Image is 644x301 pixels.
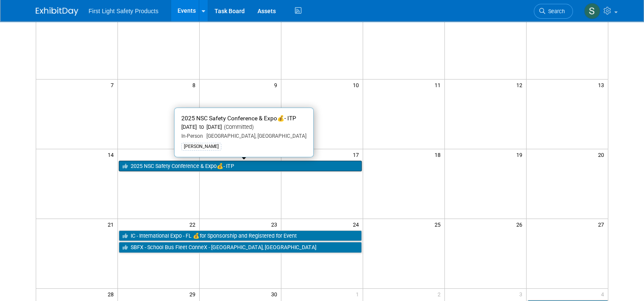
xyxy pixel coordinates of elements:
[434,219,444,230] span: 25
[181,133,203,139] span: In-Person
[355,289,363,299] span: 1
[181,143,221,150] div: [PERSON_NAME]
[352,80,363,90] span: 10
[434,149,444,160] span: 18
[107,149,117,160] span: 14
[189,289,199,299] span: 29
[434,80,444,90] span: 11
[119,230,362,241] a: IC - International Expo - FL 💰for Sponsorship and Registered for Event
[119,161,362,172] a: 2025 NSC Safety Conference & Expo💰- ITP
[203,133,306,139] span: [GEOGRAPHIC_DATA], [GEOGRAPHIC_DATA]
[222,124,254,130] span: (Committed)
[515,80,526,90] span: 12
[273,80,281,90] span: 9
[181,124,306,131] div: [DATE] to [DATE]
[600,289,608,299] span: 4
[597,80,608,90] span: 13
[181,115,296,122] span: 2025 NSC Safety Conference & Expo💰- ITP
[107,289,117,299] span: 28
[515,149,526,160] span: 19
[352,219,363,230] span: 24
[437,289,444,299] span: 2
[270,219,281,230] span: 23
[518,289,526,299] span: 3
[515,219,526,230] span: 26
[545,8,565,14] span: Search
[597,149,608,160] span: 20
[110,80,117,90] span: 7
[534,4,573,19] a: Search
[89,8,158,14] span: First Light Safety Products
[119,242,362,253] a: SBFX - School Bus Fleet ConneX - [GEOGRAPHIC_DATA], [GEOGRAPHIC_DATA]
[107,219,117,230] span: 21
[192,80,199,90] span: 8
[584,3,600,19] img: Steph Willemsen
[36,7,78,16] img: ExhibitDay
[352,149,363,160] span: 17
[189,219,199,230] span: 22
[270,289,281,299] span: 30
[597,219,608,230] span: 27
